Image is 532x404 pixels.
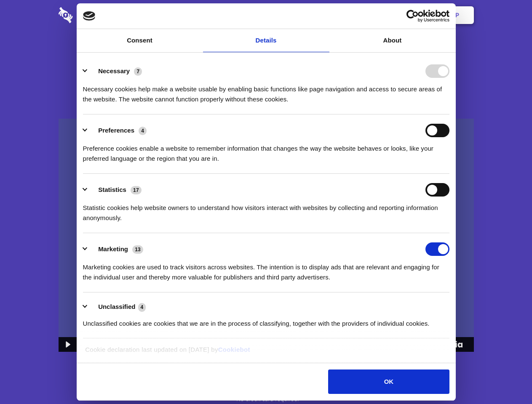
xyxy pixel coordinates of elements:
a: About [329,29,456,52]
a: Login [382,2,419,28]
button: Marketing (13) [83,242,149,256]
button: Statistics (17) [83,183,147,197]
div: Cookie declaration last updated on [DATE] by [79,345,453,361]
a: Details [203,29,329,52]
label: Preferences [98,127,134,134]
div: Unclassified cookies are cookies that we are in the process of classifying, together with the pro... [83,312,449,329]
div: Necessary cookies help make a website usable by enabling basic functions like page navigation and... [83,78,449,104]
div: Marketing cookies are used to track visitors across websites. The intention is to display ads tha... [83,256,449,282]
button: Play Video [59,337,76,352]
div: Statistic cookies help website owners to understand how visitors interact with websites by collec... [83,197,449,223]
a: Usercentrics Cookiebot - opens in a new window [376,10,449,22]
span: 13 [132,245,143,254]
label: Statistics [98,186,126,193]
img: logo-wordmark-white-trans-d4663122ce5f474addd5e946df7df03e33cb6a1c49d2221995e7729f52c070b2.svg [59,7,131,23]
h1: Eliminate Slack Data Loss. [59,38,474,68]
img: logo [83,11,96,21]
a: Pricing [247,2,284,28]
a: Cookiebot [218,346,250,353]
a: Consent [77,29,203,52]
span: 17 [131,186,142,194]
span: 4 [138,303,146,311]
label: Marketing [98,245,128,252]
button: Unclassified (4) [83,302,151,312]
label: Necessary [98,67,130,74]
button: Preferences (4) [83,124,152,137]
button: OK [328,369,449,394]
h4: Auto-redaction of sensitive data, encrypted data sharing and self-destructing private chats. Shar... [59,77,474,104]
span: 7 [134,67,142,76]
a: Contact [342,2,380,28]
span: 4 [139,127,147,135]
img: Sharesecret [59,119,474,352]
div: Preference cookies enable a website to remember information that changes the way the website beha... [83,137,449,164]
button: Necessary (7) [83,64,147,78]
iframe: Drift Widget Chat Controller [490,362,522,394]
